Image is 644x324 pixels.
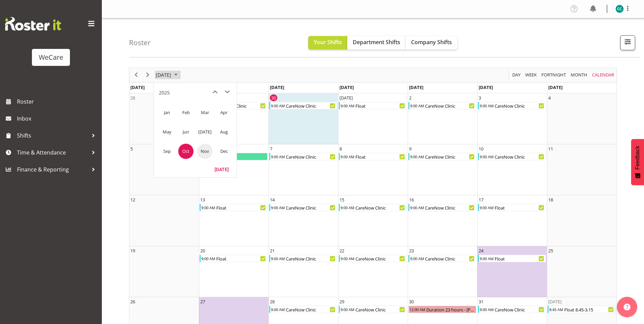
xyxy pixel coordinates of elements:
td: Friday, October 10, 2025 [477,144,547,195]
div: WeCare [39,52,63,62]
td: Thursday, October 16, 2025 [408,195,477,246]
span: [DATE] [130,84,145,90]
td: Monday, October 13, 2025 [199,195,269,246]
button: Fortnight [540,71,567,79]
td: Thursday, October 9, 2025 [408,144,477,195]
div: CareNow Clinic [216,102,267,109]
div: 9:00 AM [340,102,355,109]
div: 19 [130,247,135,254]
div: 24 [479,247,483,254]
span: [DATE] [155,71,172,79]
div: CareNow Clinic [285,255,337,262]
div: 22 [339,247,344,254]
div: 9:00 AM [270,204,285,211]
div: 13 [200,196,205,203]
span: Week [525,71,537,79]
div: 12:00 AM [409,306,426,313]
div: 9:00 AM [340,255,355,262]
td: Friday, October 3, 2025 [477,93,547,144]
td: Saturday, October 11, 2025 [547,144,617,195]
button: Timeline Week [524,71,538,79]
div: 29 [339,298,344,305]
div: CareNow Clinic Begin From Thursday, October 23, 2025 at 9:00:00 AM GMT+13:00 Ends At Thursday, Oc... [408,255,476,262]
div: CareNow Clinic Begin From Friday, October 31, 2025 at 9:00:00 AM GMT+13:00 Ends At Friday, Octobe... [478,306,546,313]
div: CareNow Clinic Begin From Tuesday, October 7, 2025 at 9:00:00 AM GMT+13:00 Ends At Tuesday, Octob... [269,153,337,160]
div: 9:00 AM [270,153,285,160]
div: CareNow Clinic [424,255,476,262]
div: 12 [130,196,135,203]
div: 9:00 AM [479,153,494,160]
span: [DATE] [197,124,213,140]
td: Tuesday, October 21, 2025 [269,246,338,297]
div: 25 [548,247,553,254]
div: CareNow Clinic Begin From Thursday, October 2, 2025 at 9:00:00 AM GMT+13:00 Ends At Thursday, Oct... [408,102,476,109]
span: Fortnight [541,71,567,79]
span: May [159,124,174,140]
div: 8 [339,145,342,152]
span: Roster [17,96,98,107]
div: CareNow Clinic [285,204,337,211]
div: 9:00 AM [270,255,285,262]
div: 9:00 AM [409,204,424,211]
button: Timeline Month [570,71,589,79]
div: CareNow Clinic Begin From Friday, October 3, 2025 at 9:00:00 AM GMT+13:00 Ends At Friday, October... [478,102,546,109]
td: Thursday, October 2, 2025 [408,93,477,144]
div: 17 [479,196,483,203]
span: Feedback [634,146,641,169]
div: 9:00 AM [201,204,216,211]
span: Finance & Reporting [17,164,88,175]
div: 9 [409,145,411,152]
span: Day [512,71,521,79]
button: Timeline Day [511,71,522,79]
span: [DATE] [548,84,563,90]
div: CareNow Clinic Begin From Tuesday, October 21, 2025 at 9:00:00 AM GMT+13:00 Ends At Tuesday, Octo... [269,255,337,262]
div: Float [216,255,267,262]
div: 14 [270,196,275,203]
div: Float 8.45-3.15 [564,306,615,313]
div: 26 [130,298,135,305]
div: Float Begin From Friday, October 17, 2025 at 9:00:00 AM GMT+13:00 Ends At Friday, October 17, 202... [478,204,546,211]
div: 30 [409,298,414,305]
div: Float Begin From Friday, October 24, 2025 at 9:00:00 AM GMT+13:00 Ends At Friday, October 24, 202... [478,255,546,262]
td: Saturday, October 4, 2025 [547,93,617,144]
span: [DATE] [339,84,354,90]
div: Annual [217,153,267,160]
div: CareNow Clinic Begin From Tuesday, September 30, 2025 at 9:00:00 AM GMT+13:00 Ends At Tuesday, Se... [269,102,337,109]
span: Jun [178,124,194,140]
div: 27 [200,298,205,305]
button: September 2025 [155,71,181,79]
div: CareNow Clinic [285,102,337,109]
div: Duration 23 hours - Charlotte Courtney Begin From Thursday, October 30, 2025 at 12:00:00 AM GMT+1... [408,306,476,313]
td: Tuesday, September 30, 2025 [269,93,338,144]
div: Float Begin From Wednesday, October 1, 2025 at 9:00:00 AM GMT+13:00 Ends At Wednesday, October 1,... [339,102,407,109]
span: Oct [178,144,194,159]
span: Shifts [17,130,88,141]
td: October 2025 [176,142,195,161]
img: help-xxl-2.png [624,304,630,310]
div: 5 [130,145,133,152]
span: Your Shifts [314,38,342,46]
div: CareNow Clinic Begin From Tuesday, October 28, 2025 at 9:00:00 AM GMT+13:00 Ends At Tuesday, Octo... [269,306,337,313]
div: CareNow Clinic Begin From Thursday, October 9, 2025 at 9:00:00 AM GMT+13:00 Ends At Thursday, Oct... [408,153,476,160]
h4: Roster [129,39,151,47]
div: CareNow Clinic [355,306,406,313]
div: 9:00 AM [479,255,494,262]
div: CareNow Clinic [285,153,337,160]
div: CareNow Clinic [285,306,337,313]
div: Float 8.45-3.15 Begin From Saturday, November 1, 2025 at 8:45:00 AM GMT+13:00 Ends At Saturday, N... [548,306,615,313]
td: Sunday, October 5, 2025 [129,144,199,195]
button: Today [210,164,233,174]
div: CareNow Clinic [494,102,546,109]
div: Float [216,204,267,211]
div: title [159,86,170,100]
div: 16 [409,196,414,203]
div: next period [142,68,153,82]
span: Aug [216,124,232,140]
div: Float Begin From Monday, October 20, 2025 at 9:00:00 AM GMT+13:00 Ends At Monday, October 20, 202... [200,255,268,262]
div: 9:00 AM [409,255,424,262]
button: Feedback - Show survey [631,139,644,185]
td: Tuesday, October 7, 2025 [269,144,338,195]
button: Department Shifts [347,36,406,50]
button: next month [221,86,233,98]
button: previous month [209,86,221,98]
